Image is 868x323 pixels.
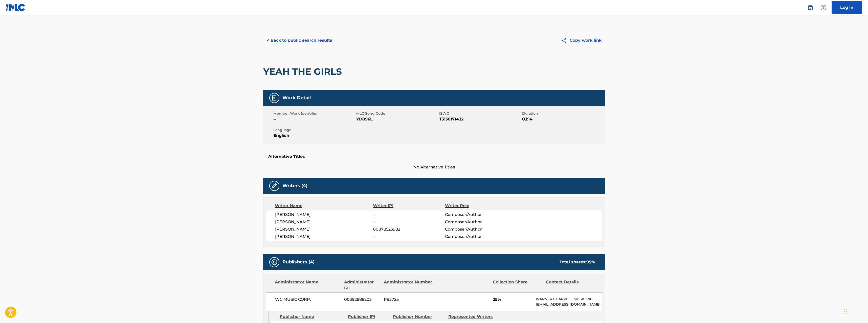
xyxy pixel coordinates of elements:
[271,183,277,189] img: Writers
[271,259,277,265] img: Publishers
[273,111,355,116] span: Member Work Identifier
[561,37,570,44] img: Copy work link
[282,259,315,265] h5: Publishers (4)
[273,116,355,122] span: --
[445,234,510,240] span: Composer/Author
[843,299,868,323] iframe: Chat Widget
[275,234,373,240] span: [PERSON_NAME]
[445,219,510,225] span: Composer/Author
[348,314,389,320] div: Publisher IPI
[373,219,445,225] span: --
[373,212,445,218] span: --
[493,279,542,291] div: Collection Share
[805,3,815,13] a: Public Search
[356,111,438,116] span: MLC Song Code
[522,111,604,116] span: Duration
[820,5,827,11] img: help
[282,183,307,189] h5: Writers (4)
[373,226,445,232] span: 00878523982
[439,111,521,116] span: ISWC
[275,279,340,291] div: Administrator Name
[373,203,445,209] div: Writer IPI
[384,296,433,303] span: P93725
[275,296,341,303] span: WC MUSIC CORP.
[344,279,380,291] div: Administrator IPI
[280,314,344,320] div: Publisher Name
[384,279,433,291] div: Administrator Number
[445,212,510,218] span: Composer/Author
[586,260,595,264] span: 95 %
[268,154,600,159] h5: Alternative Titles
[439,116,521,122] span: T3130171432
[522,116,604,122] span: 03:14
[275,203,373,209] div: Writer Name
[6,4,26,11] img: MLC Logo
[393,314,444,320] div: Publisher Number
[448,314,500,320] div: Represented Writers
[493,296,532,303] span: 25%
[271,95,277,101] img: Work Detail
[273,133,355,139] span: English
[275,212,373,218] span: [PERSON_NAME]
[445,226,510,232] span: Composer/Author
[557,34,605,47] button: Copy work link
[275,226,373,232] span: [PERSON_NAME]
[356,116,438,122] span: YD896L
[373,234,445,240] span: --
[560,259,595,265] div: Total shares:
[546,279,595,291] div: Contact Details
[832,1,862,14] a: Log In
[344,296,380,303] span: 00392888203
[536,296,602,302] p: WARNER CHAPPELL MUSIC INC
[844,304,847,319] div: Drag
[818,3,829,13] div: Help
[536,302,602,307] p: [EMAIL_ADDRESS][DOMAIN_NAME]
[282,95,311,101] h5: Work Detail
[807,5,813,11] img: search
[273,127,355,133] span: Language
[263,66,344,77] h2: YEAH THE GIRLS
[275,219,373,225] span: [PERSON_NAME]
[445,203,510,209] div: Writer Role
[263,34,336,47] button: < Back to public search results
[263,164,605,170] span: No Alternative Titles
